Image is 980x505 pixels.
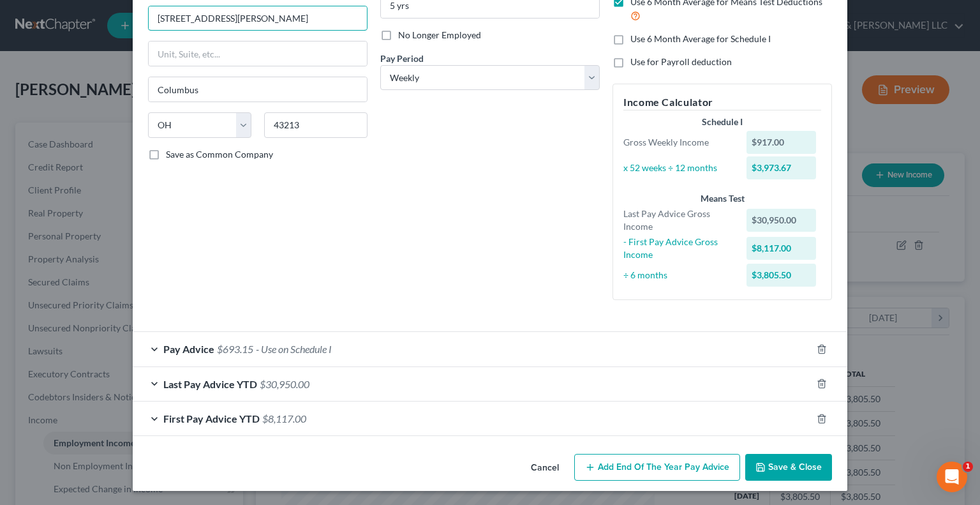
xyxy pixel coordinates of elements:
[623,116,821,128] div: Schedule I
[630,56,732,67] span: Use for Payroll deduction
[746,264,817,287] div: $3,805.50
[149,77,367,102] input: Enter city...
[380,53,424,64] span: Pay Period
[937,462,967,492] iframe: Intercom live chat
[256,343,332,355] span: - Use on Schedule I
[149,41,367,66] input: Unit, Suite, etc...
[746,156,817,179] div: $3,973.67
[262,412,306,425] span: $8,117.00
[166,149,273,160] span: Save as Common Company
[149,6,367,31] input: Enter address...
[623,192,821,205] div: Means Test
[746,237,817,260] div: $8,117.00
[521,455,569,481] button: Cancel
[745,454,832,481] button: Save & Close
[617,136,740,149] div: Gross Weekly Income
[398,29,481,40] span: No Longer Employed
[163,343,214,355] span: Pay Advice
[163,412,260,425] span: First Pay Advice YTD
[574,454,740,481] button: Add End of the Year Pay Advice
[963,462,973,472] span: 1
[264,112,367,138] input: Enter zip...
[617,207,740,233] div: Last Pay Advice Gross Income
[623,94,821,110] h5: Income Calculator
[617,162,740,174] div: x 52 weeks ÷ 12 months
[617,236,740,261] div: - First Pay Advice Gross Income
[260,378,309,390] span: $30,950.00
[746,209,817,232] div: $30,950.00
[163,378,257,390] span: Last Pay Advice YTD
[217,343,253,355] span: $693.15
[746,131,817,154] div: $917.00
[617,269,740,282] div: ÷ 6 months
[630,33,771,44] span: Use 6 Month Average for Schedule I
